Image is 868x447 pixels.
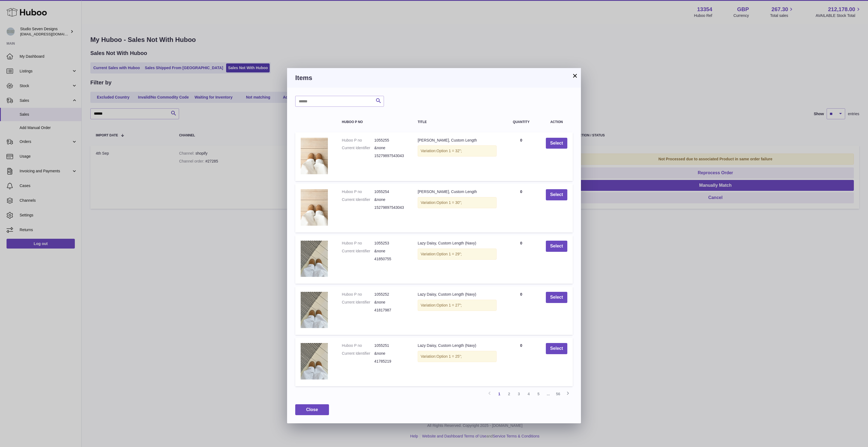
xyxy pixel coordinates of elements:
a: 4 [524,389,534,399]
dd: &none [374,300,407,305]
span: Option 1 = 27”; [436,303,462,307]
dt: Current Identifier [342,197,374,202]
button: Select [546,138,567,149]
dt: Current Identifier [342,249,374,254]
img: Lazy Daisy, Custom Length (Navy) [301,343,328,379]
span: Option 1 = 25”; [436,354,462,359]
dd: &none [374,197,407,202]
a: 56 [553,389,563,399]
dd: 15279897543043 [374,205,407,210]
img: Lazy Daisy, Custom Length (Navy) [301,241,328,277]
th: Huboo P no [336,115,412,129]
span: Option 1 = 30"; [436,200,462,205]
button: Select [546,292,567,303]
dd: 1055254 [374,189,407,194]
img: Jodie Jeans, Custom Length [301,189,328,226]
img: Lazy Daisy, Custom Length (Navy) [301,292,328,328]
div: Variation: [418,197,497,208]
button: Select [546,241,567,252]
dt: Current Identifier [342,300,374,305]
td: 0 [502,184,540,232]
div: Variation: [418,300,497,311]
div: Lazy Daisy, Custom Length (Navy) [418,241,497,246]
dd: &none [374,351,407,356]
span: ... [543,389,553,399]
dd: 41850755 [374,256,407,262]
div: Lazy Daisy, Custom Length (Navy) [418,343,497,348]
dt: Current Identifier [342,351,374,356]
div: Lazy Daisy, Custom Length (Navy) [418,292,497,297]
div: [PERSON_NAME], Custom Length [418,189,497,194]
dd: 1055252 [374,292,407,297]
span: Close [306,407,318,412]
div: Variation: [418,145,497,157]
dt: Huboo P no [342,241,374,246]
a: 2 [504,389,514,399]
dt: Huboo P no [342,138,374,143]
div: Variation: [418,351,497,362]
button: Close [295,404,329,415]
img: Jodie Jeans, Custom Length [301,138,328,174]
th: Action [540,115,573,129]
dt: Huboo P no [342,343,374,348]
td: 0 [502,235,540,284]
dd: 15279897543043 [374,153,407,158]
th: Title [412,115,502,129]
a: 1 [494,389,504,399]
button: Select [546,189,567,200]
button: Select [546,343,567,354]
span: Option 1 = 29”; [436,252,462,256]
span: Option 1 = 32"; [436,149,462,153]
dd: &none [374,145,407,151]
dt: Current Identifier [342,145,374,151]
dd: 1055253 [374,241,407,246]
a: 3 [514,389,524,399]
button: × [572,72,578,79]
div: [PERSON_NAME], Custom Length [418,138,497,143]
th: Quantity [502,115,540,129]
dd: &none [374,249,407,254]
dd: 1055251 [374,343,407,348]
h3: Items [295,74,573,82]
a: 5 [534,389,543,399]
dd: 1055255 [374,138,407,143]
td: 0 [502,286,540,335]
td: 0 [502,132,540,181]
dt: Huboo P no [342,292,374,297]
div: Variation: [418,249,497,260]
dd: 41817987 [374,308,407,313]
dt: Huboo P no [342,189,374,194]
td: 0 [502,338,540,386]
dd: 41785219 [374,359,407,364]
